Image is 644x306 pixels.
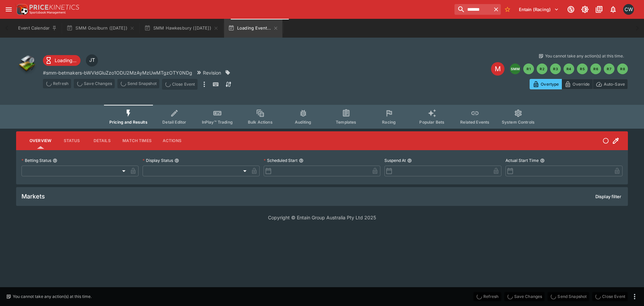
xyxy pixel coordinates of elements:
p: You cannot take any action(s) at this time. [545,53,624,59]
span: Auditing [295,120,311,125]
button: Details [87,133,117,149]
button: R3 [550,63,561,74]
span: Pricing and Results [109,120,148,125]
p: Betting Status [21,158,51,163]
span: InPlay™ Trading [202,120,233,125]
h5: Markets [21,192,45,200]
button: No Bookmarks [502,4,513,15]
button: more [631,293,639,301]
button: Status [57,133,87,149]
button: Actions [157,133,187,149]
p: Override [573,81,590,88]
button: Match Times [117,133,157,149]
button: Overview [24,133,57,149]
button: R5 [577,63,588,74]
button: R6 [590,63,601,74]
button: R2 [537,63,547,74]
button: Display Status [174,158,179,163]
img: PriceKinetics Logo [15,3,28,16]
p: Overtype [541,81,559,88]
button: Display filter [591,191,625,202]
button: Event Calendar [14,19,61,38]
div: Edit Meeting [491,62,504,76]
div: Start From [530,79,628,89]
p: Suspend At [384,158,406,163]
nav: pagination navigation [510,63,628,74]
span: System Controls [502,120,535,125]
span: Popular Bets [419,120,444,125]
button: open drawer [3,3,15,15]
button: Scheduled Start [299,158,304,163]
input: search [454,4,491,15]
button: Actual Start Time [540,158,545,163]
img: other.png [16,53,38,75]
button: SMM [510,63,521,74]
button: Betting Status [53,158,57,163]
button: SMM Goulburn ([DATE]) [62,19,139,38]
button: Clint Wallis [621,2,636,17]
div: Clint Wallis [623,4,634,15]
button: SMM Hawkesbury ([DATE]) [140,19,223,38]
img: PriceKinetics [30,5,79,10]
img: Sportsbook Management [30,11,66,14]
button: R4 [563,63,574,74]
span: Bulk Actions [248,120,273,125]
p: Copy To Clipboard [43,69,192,76]
button: Documentation [593,3,605,15]
button: Overtype [530,79,562,89]
div: Josh Tanner [86,54,98,67]
button: Loading Event... [224,19,283,38]
div: Event type filters [104,105,540,129]
p: You cannot take any action(s) at this time. [13,294,92,300]
span: Related Events [460,120,489,125]
button: Auto-Save [593,79,628,89]
span: Detail Editor [162,120,186,125]
p: Actual Start Time [505,158,539,163]
button: Override [561,79,593,89]
button: Select Tenant [515,4,563,15]
p: Display Status [143,158,173,163]
p: Loading... [55,57,76,64]
button: Connected to PK [565,3,577,15]
button: Suspend At [407,158,412,163]
p: Auto-Save [604,81,625,88]
button: R1 [523,63,534,74]
button: Toggle light/dark mode [579,3,591,15]
span: Racing [382,120,396,125]
button: more [200,79,208,90]
p: Scheduled Start [264,158,298,163]
p: Revision [203,69,221,76]
button: R7 [604,63,614,74]
span: Templates [336,120,356,125]
button: Notifications [607,3,619,15]
button: R8 [617,63,628,74]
